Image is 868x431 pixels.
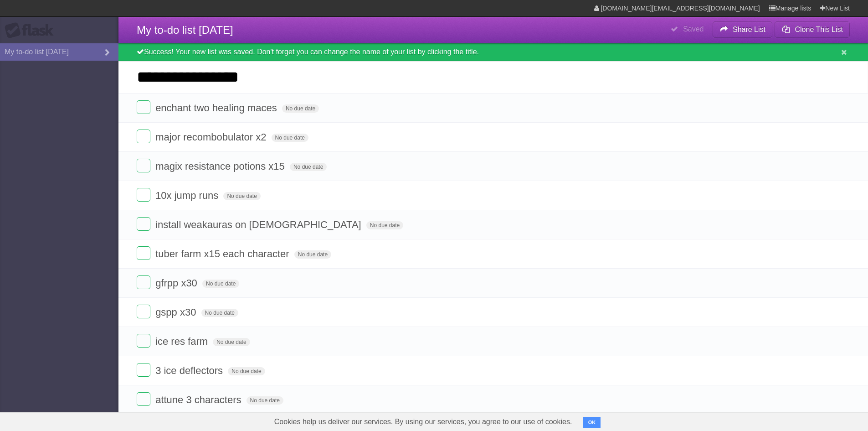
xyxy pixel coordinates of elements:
[5,22,59,39] div: Flask
[137,363,150,377] label: Done
[155,248,291,260] span: tuber farm x15 each character
[683,25,704,33] b: Saved
[294,250,331,259] span: No due date
[155,336,210,347] span: ice res farm
[137,24,233,36] span: My to-do list [DATE]
[223,192,260,200] span: No due date
[366,221,403,229] span: No due date
[137,334,150,348] label: Done
[795,26,843,33] b: Clone This List
[202,280,239,288] span: No due date
[155,365,225,376] span: 3 ice deflectors
[137,188,150,202] label: Done
[228,367,265,375] span: No due date
[155,277,200,289] span: gfrpp x30
[265,413,581,431] span: Cookies help us deliver our services. By using our services, you agree to our use of cookies.
[775,21,850,38] button: Clone This List
[137,159,150,172] label: Done
[155,190,221,201] span: 10x jump runs
[137,275,150,289] label: Done
[118,43,868,61] div: Success! Your new list was saved. Don't forget you can change the name of your list by clicking t...
[155,219,364,230] span: install weakauras on [DEMOGRAPHIC_DATA]
[733,26,765,33] b: Share List
[713,21,773,38] button: Share List
[155,161,287,172] span: magix resistance potions x15
[155,131,268,143] span: major recombobulator x2
[247,396,283,405] span: No due date
[583,417,601,428] button: OK
[137,392,150,406] label: Done
[137,246,150,260] label: Done
[272,134,308,142] span: No due date
[137,100,150,114] label: Done
[155,102,279,114] span: enchant two healing maces
[155,306,198,318] span: gspp x30
[155,394,243,405] span: attune 3 characters
[290,163,327,171] span: No due date
[282,104,319,113] span: No due date
[137,130,150,143] label: Done
[213,338,250,346] span: No due date
[201,309,238,317] span: No due date
[137,305,150,318] label: Done
[137,217,150,231] label: Done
